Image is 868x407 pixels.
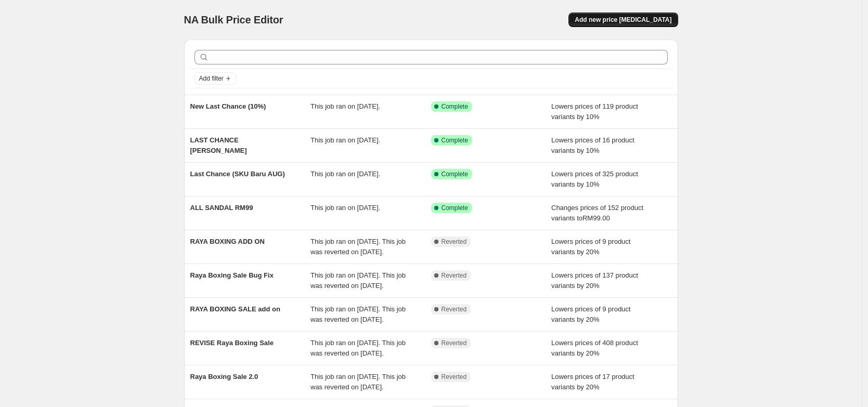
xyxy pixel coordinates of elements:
[190,238,265,245] span: RAYA BOXING ADD ON
[190,339,274,347] span: REVISE Raya Boxing Sale
[551,204,643,222] span: Changes prices of 152 product variants to
[575,16,671,24] span: Add new price [MEDICAL_DATA]
[442,136,468,145] span: Complete
[199,74,224,83] span: Add filter
[310,305,406,323] span: This job ran on [DATE]. This job was reverted on [DATE].
[190,102,266,110] span: New Last Chance (10%)
[551,170,638,188] span: Lowers prices of 325 product variants by 10%
[190,271,274,279] span: Raya Boxing Sale Bug Fix
[310,136,380,144] span: This job ran on [DATE].
[551,339,638,357] span: Lowers prices of 408 product variants by 20%
[190,204,253,212] span: ALL SANDAL RM99
[184,14,283,25] span: NA Bulk Price Editor
[190,373,258,380] span: Raya Boxing Sale 2.0
[551,102,638,121] span: Lowers prices of 119 product variants by 10%
[310,238,406,256] span: This job ran on [DATE]. This job was reverted on [DATE].
[551,373,634,391] span: Lowers prices of 17 product variants by 20%
[442,271,467,280] span: Reverted
[442,102,468,111] span: Complete
[568,12,678,27] button: Add new price [MEDICAL_DATA]
[551,305,630,323] span: Lowers prices of 9 product variants by 20%
[310,102,380,110] span: This job ran on [DATE].
[442,238,467,246] span: Reverted
[442,339,467,347] span: Reverted
[190,170,285,178] span: Last Chance (SKU Baru AUG)
[190,305,280,313] span: RAYA BOXING SALE add on
[551,271,638,290] span: Lowers prices of 137 product variants by 20%
[551,136,634,154] span: Lowers prices of 16 product variants by 10%
[190,136,247,154] span: LAST CHANCE [PERSON_NAME]
[442,305,467,313] span: Reverted
[310,170,380,178] span: This job ran on [DATE].
[195,72,236,85] button: Add filter
[442,170,468,178] span: Complete
[582,214,610,222] span: RM99.00
[310,271,406,290] span: This job ran on [DATE]. This job was reverted on [DATE].
[310,204,380,212] span: This job ran on [DATE].
[551,238,630,256] span: Lowers prices of 9 product variants by 20%
[442,204,468,212] span: Complete
[310,339,406,357] span: This job ran on [DATE]. This job was reverted on [DATE].
[310,373,406,391] span: This job ran on [DATE]. This job was reverted on [DATE].
[442,373,467,381] span: Reverted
